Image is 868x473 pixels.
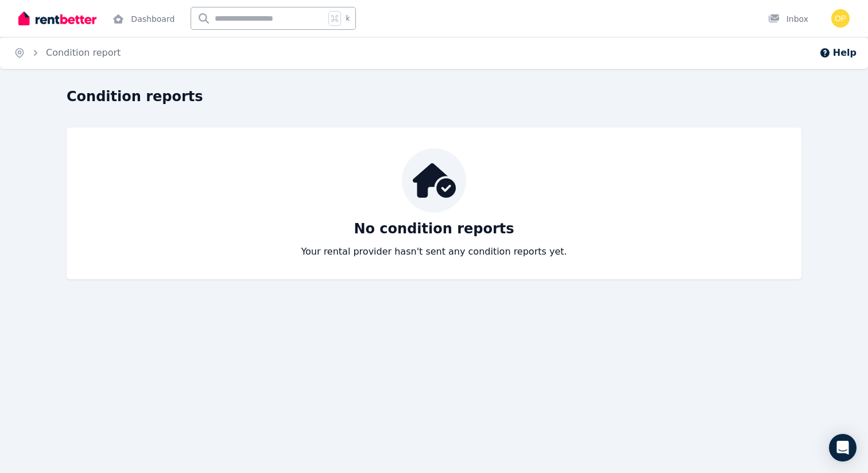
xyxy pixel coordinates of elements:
a: Condition report [46,47,121,58]
button: Help [819,46,857,60]
h1: Condition reports [67,87,203,106]
img: RentBetter [18,10,96,27]
div: Inbox [768,13,808,25]
p: No condition reports [354,220,514,238]
img: Oscar Sanchez Perez [831,9,850,28]
span: k [346,14,350,23]
div: Open Intercom Messenger [829,434,857,462]
p: Your rental provider hasn't sent any condition reports yet. [301,245,567,259]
